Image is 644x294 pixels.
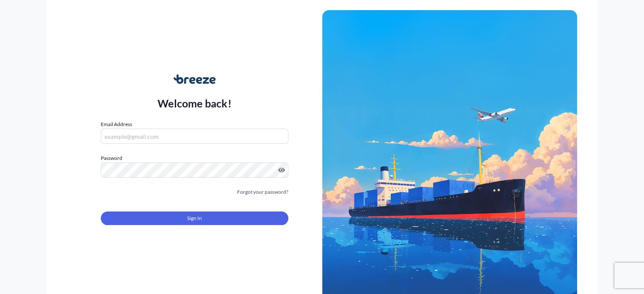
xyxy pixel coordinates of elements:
span: Sign In [187,214,202,223]
label: Password [101,154,288,162]
label: Email Address [101,120,132,129]
p: Welcome back! [158,96,232,110]
button: Show password [278,167,285,173]
button: Sign In [101,212,288,225]
a: Forgot your password? [237,188,288,196]
input: example@gmail.com [101,129,288,144]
